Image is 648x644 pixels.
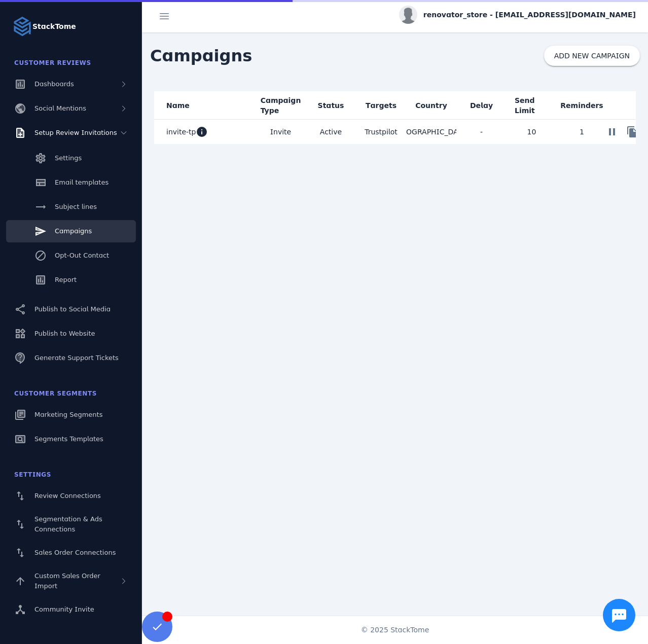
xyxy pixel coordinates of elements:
[406,91,456,120] mat-header-cell: Country
[456,120,507,144] mat-cell: -
[507,120,557,144] mat-cell: 10
[154,91,256,120] mat-header-cell: Name
[6,347,136,369] a: Generate Support Tickets
[6,404,136,426] a: Marketing Segments
[306,120,356,144] mat-cell: Active
[361,625,429,635] span: © 2025 StackTome
[55,203,97,210] span: Subject lines
[6,196,136,218] a: Subject lines
[55,252,109,259] span: Opt-Out Contact
[270,126,291,138] span: Invite
[34,330,95,337] span: Publish to Website
[6,244,136,267] a: Opt-Out Contact
[34,354,119,362] span: Generate Support Tickets
[423,10,636,20] span: renovator_store - [EMAIL_ADDRESS][DOMAIN_NAME]
[399,6,417,24] img: profile.jpg
[6,509,136,540] a: Segmentation & Ads Connections
[34,435,103,443] span: Segments Templates
[6,171,136,194] a: Email templates
[6,220,136,242] a: Campaigns
[399,6,636,24] button: renovator_store - [EMAIL_ADDRESS][DOMAIN_NAME]
[34,129,117,136] span: Setup Review Invitations
[6,428,136,450] a: Segments Templates
[306,91,356,120] mat-header-cell: Status
[365,128,398,136] span: Trustpilot
[507,91,557,120] mat-header-cell: Send Limit
[14,471,51,478] span: Settings
[14,390,97,397] span: Customer Segments
[6,147,136,169] a: Settings
[6,542,136,564] a: Sales Order Connections
[557,120,607,144] mat-cell: 1
[14,59,91,66] span: Customer Reviews
[55,154,82,162] span: Settings
[544,46,640,66] button: ADD NEW CAMPAIGN
[456,91,507,120] mat-header-cell: Delay
[32,21,76,32] strong: StackTome
[55,276,77,283] span: Report
[12,16,32,37] img: Logo image
[34,515,102,533] span: Segmentation & Ads Connections
[256,91,306,120] mat-header-cell: Campaign Type
[406,120,456,144] mat-cell: [GEOGRAPHIC_DATA]
[34,605,94,613] span: Community Invite
[34,411,102,418] span: Marketing Segments
[6,323,136,345] a: Publish to Website
[34,572,100,590] span: Custom Sales Order Import
[557,91,607,120] mat-header-cell: Reminders
[55,178,109,186] span: Email templates
[142,35,260,76] span: Campaigns
[34,80,74,88] span: Dashboards
[554,52,630,59] span: ADD NEW CAMPAIGN
[55,227,92,235] span: Campaigns
[34,549,116,556] span: Sales Order Connections
[166,126,196,138] span: invite-tp
[34,492,101,499] span: Review Connections
[196,126,208,138] mat-icon: info
[6,298,136,320] a: Publish to Social Media
[34,104,86,112] span: Social Mentions
[6,598,136,621] a: Community Invite
[356,91,406,120] mat-header-cell: Targets
[34,305,111,313] span: Publish to Social Media
[6,269,136,291] a: Report
[6,485,136,507] a: Review Connections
